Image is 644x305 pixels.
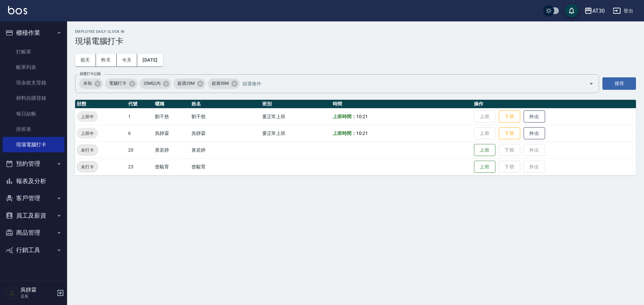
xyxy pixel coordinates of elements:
[20,293,55,299] p: 店長
[20,287,55,293] h5: 吳靜霖
[356,114,368,119] span: 10:21
[5,286,19,300] img: Person
[499,110,520,123] button: 下班
[3,155,64,172] button: 預約管理
[524,127,545,140] button: 外出
[105,78,138,89] div: 電腦打卡
[3,44,64,60] a: 打帳單
[173,80,199,87] span: 超過25M
[241,78,577,89] input: 篩選條件
[77,163,98,170] span: 未打卡
[153,100,190,108] th: 暱稱
[173,78,206,89] div: 超過25M
[602,77,636,90] button: 搜尋
[524,110,545,123] button: 外出
[331,100,472,108] th: 時間
[126,142,153,158] td: 20
[80,71,101,76] label: 篩選打卡記錄
[126,158,153,175] td: 23
[190,100,260,108] th: 姓名
[79,78,103,89] div: 未知
[140,80,165,87] span: 25M以內
[3,122,64,137] a: 排班表
[153,142,190,158] td: 黃若婷
[190,108,260,125] td: 劉千慈
[3,60,64,75] a: 帳單列表
[153,158,190,175] td: 曾駿育
[472,100,636,108] th: 操作
[474,144,495,156] button: 上班
[79,80,96,87] span: 未知
[96,54,117,66] button: 昨天
[474,161,495,173] button: 上班
[208,78,240,89] div: 超過50M
[3,224,64,241] button: 商品管理
[190,125,260,142] td: 吳靜霖
[261,125,331,142] td: 要正常上班
[3,207,64,224] button: 員工及薪資
[333,131,356,136] b: 上班時間：
[333,114,356,119] b: 上班時間：
[3,172,64,190] button: 報表及分析
[75,36,636,46] h3: 現場電腦打卡
[75,54,96,66] button: 前天
[153,125,190,142] td: 吳靜霖
[3,24,64,42] button: 櫃檯作業
[126,125,153,142] td: 6
[117,54,138,66] button: 今天
[105,80,130,87] span: 電腦打卡
[3,241,64,259] button: 行銷工具
[126,108,153,125] td: 1
[190,158,260,175] td: 曾駿育
[3,137,64,152] a: 現場電腦打卡
[140,78,172,89] div: 25M以內
[356,131,368,136] span: 10:21
[190,142,260,158] td: 黃若婷
[586,78,597,89] button: Open
[77,147,98,154] span: 未打卡
[3,75,64,90] a: 現金收支登錄
[126,100,153,108] th: 代號
[77,130,98,137] span: 上班中
[153,108,190,125] td: 劉千慈
[8,6,27,14] img: Logo
[499,127,520,140] button: 下班
[75,100,126,108] th: 狀態
[261,100,331,108] th: 班別
[3,90,64,106] a: 材料自購登錄
[137,54,163,66] button: [DATE]
[3,106,64,122] a: 每日結帳
[565,4,578,17] button: save
[3,189,64,207] button: 客戶管理
[610,5,636,17] button: 登出
[592,7,605,15] div: AT30
[77,113,98,120] span: 上班中
[75,29,636,34] h2: Employee Daily Clock In
[261,108,331,125] td: 要正常上班
[582,4,607,18] button: AT30
[208,80,233,87] span: 超過50M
